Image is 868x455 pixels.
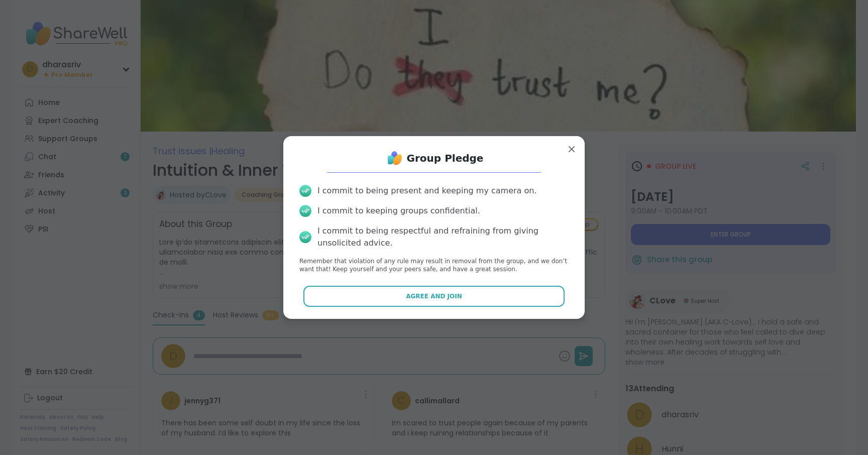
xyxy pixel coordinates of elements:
[317,225,569,249] div: I commit to being respectful and refraining from giving unsolicited advice.
[317,205,480,217] div: I commit to keeping groups confidential.
[406,292,462,301] span: Agree and Join
[299,257,569,274] p: Remember that violation of any rule may result in removal from the group, and we don’t want that!...
[385,148,405,168] img: ShareWell Logo
[407,151,484,165] h1: Group Pledge
[317,185,536,197] div: I commit to being present and keeping my camera on.
[303,286,565,307] button: Agree and Join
